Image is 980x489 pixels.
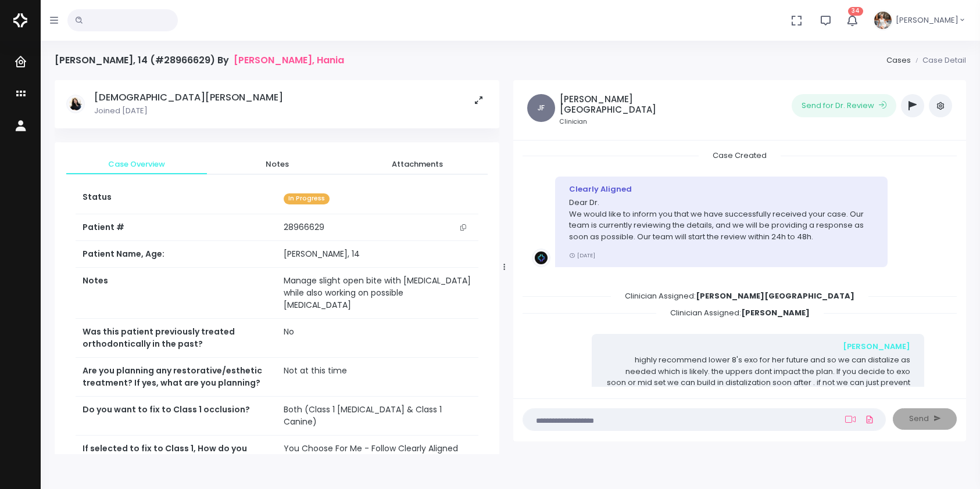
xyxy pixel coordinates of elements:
span: JF [527,94,555,122]
span: Attachments [356,159,478,170]
td: Not at this time [277,358,478,397]
span: Case Overview [76,159,198,170]
div: scrollable content [55,80,499,454]
p: highly recommend lower 8's exo for her future and so we can distalize as needed which is likely. ... [606,354,910,400]
th: Was this patient previously treated orthodontically in the past? [76,319,277,358]
td: No [277,319,478,358]
a: [PERSON_NAME], Hania [234,55,344,66]
td: Manage slight open bite with [MEDICAL_DATA] while also working on possible [MEDICAL_DATA] [277,268,478,319]
h4: [PERSON_NAME], 14 (#28966629) By [55,55,344,66]
small: [DATE] [569,251,595,259]
span: Clinician Assigned: [611,287,868,305]
p: Joined [DATE] [94,105,283,117]
span: 34 [848,7,863,16]
li: Case Detail [911,55,966,66]
b: [PERSON_NAME][GEOGRAPHIC_DATA] [696,290,854,301]
th: Patient Name, Age: [76,241,277,268]
th: Patient # [76,214,277,241]
span: Case Created [699,146,781,164]
th: Notes [76,268,277,319]
a: Add Loom Video [843,415,858,424]
div: [PERSON_NAME] [606,341,910,353]
td: Both (Class 1 [MEDICAL_DATA] & Class 1 Canine) [277,397,478,436]
b: [PERSON_NAME] [741,307,810,318]
th: Are you planning any restorative/esthetic treatment? If yes, what are you planning? [76,358,277,397]
button: Send for Dr. Review [792,94,896,117]
p: Dear Dr. We would like to inform you that we have successfully received your case. Our team is cu... [569,197,874,242]
a: Cases [886,55,911,66]
div: scrollable content [523,150,957,387]
td: 28966629 [277,214,478,241]
span: Notes [216,159,338,170]
img: Logo Horizontal [13,8,27,33]
h5: [DEMOGRAPHIC_DATA][PERSON_NAME] [94,92,283,103]
span: [PERSON_NAME] [896,15,958,26]
small: Clinician [560,117,660,127]
td: You Choose For Me - Follow Clearly Aligned Recommendations [277,436,478,474]
a: Add Files [863,409,877,430]
h5: [PERSON_NAME][GEOGRAPHIC_DATA] [560,94,660,115]
th: Status [76,184,277,214]
th: Do you want to fix to Class 1 occlusion? [76,397,277,436]
img: Header Avatar [872,10,893,31]
th: If selected to fix to Class 1, How do you prefer to treat it? [76,436,277,474]
span: In Progress [284,193,330,204]
div: Clearly Aligned [569,184,874,195]
td: [PERSON_NAME], 14 [277,241,478,268]
span: Clinician Assigned: [656,304,824,322]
